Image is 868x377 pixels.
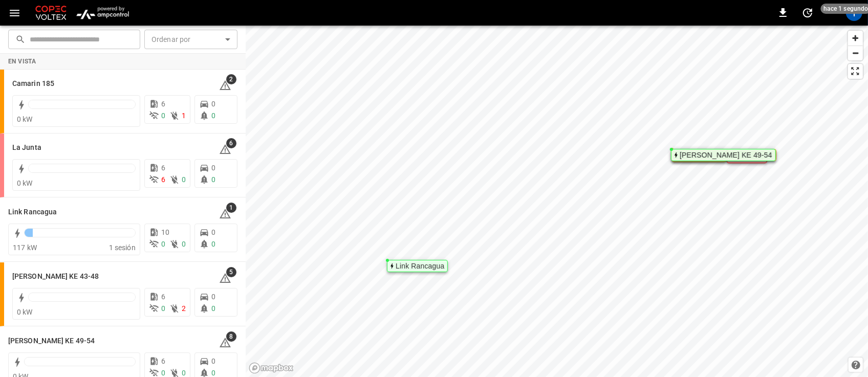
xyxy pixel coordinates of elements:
span: Zoom out [848,46,863,60]
img: Customer Logo [33,3,69,23]
span: 0 [182,175,186,184]
h6: Loza Colon KE 43-48 [12,271,99,282]
span: 0 [182,369,186,377]
span: 0 [211,240,215,248]
span: 6 [161,175,165,184]
h6: Camarin 185 [12,78,54,90]
span: 0 [161,112,165,120]
button: Zoom in [848,31,863,46]
a: Mapbox homepage [249,362,294,374]
span: 8 [226,331,236,342]
span: 2 [226,74,236,84]
span: 0 [211,369,215,377]
span: 6 [161,293,165,301]
span: 10 [161,228,169,236]
h6: La Junta [12,142,41,153]
span: 0 [161,304,165,313]
span: 0 [161,369,165,377]
span: 1 sesión [109,243,136,252]
span: 0 [211,100,215,108]
span: 6 [226,138,236,148]
span: 1 [182,112,186,120]
span: 0 [211,164,215,172]
span: 5 [226,267,236,277]
span: 0 [182,240,186,248]
span: 0 kW [17,179,33,187]
div: Map marker [671,149,776,161]
span: 0 [211,293,215,301]
span: 0 kW [17,115,33,123]
span: 0 [211,304,215,313]
span: 0 kW [17,308,33,316]
span: 6 [161,164,165,172]
strong: En vista [8,58,36,65]
span: 6 [161,100,165,108]
span: 0 [211,357,215,365]
span: 2 [182,304,186,313]
span: 1 [226,203,236,213]
div: [PERSON_NAME] KE 49-54 [680,152,772,158]
span: 0 [211,228,215,236]
img: ampcontrol.io logo [73,3,133,23]
button: Zoom out [848,46,863,60]
span: 6 [161,357,165,365]
span: 0 [211,112,215,120]
span: 0 [161,240,165,248]
div: Map marker [387,260,448,272]
span: 117 kW [13,243,37,252]
h6: Loza Colon KE 49-54 [8,336,95,347]
button: set refresh interval [799,5,816,21]
span: 0 [211,175,215,184]
h6: Link Rancagua [8,207,57,218]
div: Link Rancagua [396,263,444,269]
